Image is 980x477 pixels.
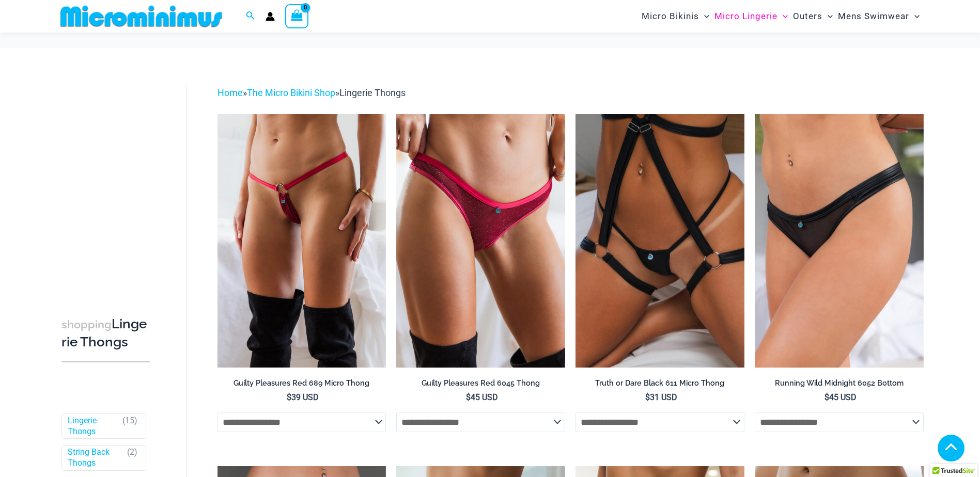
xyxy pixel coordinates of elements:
[755,378,924,392] a: Running Wild Midnight 6052 Bottom
[396,114,565,367] img: Guilty Pleasures Red 6045 Thong 01
[642,3,699,29] span: Micro Bikinis
[285,4,309,28] a: View Shopping Cart, empty
[125,416,134,425] span: 15
[217,114,386,367] img: Guilty Pleasures Red 689 Micro 01
[575,378,744,388] h2: Truth or Dare Black 611 Micro Thong
[825,392,857,402] bdi: 45 USD
[217,378,386,388] h2: Guilty Pleasures Red 689 Micro Thong
[822,3,833,29] span: Menu Toggle
[246,10,255,23] a: Search icon link
[339,87,406,98] span: Lingerie Thongs
[287,392,291,402] span: $
[127,447,137,469] span: ( )
[777,3,788,29] span: Menu Toggle
[639,3,712,29] a: Micro BikinisMenu ToggleMenu Toggle
[217,114,386,367] a: Guilty Pleasures Red 689 Micro 01Guilty Pleasures Red 689 Micro 02Guilty Pleasures Red 689 Micro 02
[68,416,118,437] a: Lingerie Thongs
[793,3,822,29] span: Outers
[712,3,790,29] a: Micro LingerieMenu ToggleMenu Toggle
[835,3,922,29] a: Mens SwimwearMenu ToggleMenu Toggle
[755,114,924,367] a: Running Wild Midnight 6052 Bottom 01Running Wild Midnight 1052 Top 6052 Bottom 05Running Wild Mid...
[714,3,777,29] span: Micro Lingerie
[247,87,335,98] a: The Micro Bikini Shop
[217,378,386,392] a: Guilty Pleasures Red 689 Micro Thong
[825,392,829,402] span: $
[130,447,134,457] span: 2
[217,87,406,98] span: » »
[396,378,565,392] a: Guilty Pleasures Red 6045 Thong
[217,87,243,98] a: Home
[575,114,744,367] a: Truth or Dare Black Micro 02Truth or Dare Black 1905 Bodysuit 611 Micro 12Truth or Dare Black 190...
[61,77,154,283] iframe: TrustedSite Certified
[575,378,744,392] a: Truth or Dare Black 611 Micro Thong
[68,447,122,469] a: String Back Thongs
[56,5,226,28] img: MM SHOP LOGO FLAT
[61,318,112,331] span: shopping
[287,392,319,402] bdi: 39 USD
[645,392,650,402] span: $
[466,392,471,402] span: $
[396,114,565,367] a: Guilty Pleasures Red 6045 Thong 01Guilty Pleasures Red 6045 Thong 02Guilty Pleasures Red 6045 Tho...
[637,2,924,31] nav: Site Navigation
[699,3,709,29] span: Menu Toggle
[645,392,677,402] bdi: 31 USD
[575,114,744,367] img: Truth or Dare Black Micro 02
[790,3,835,29] a: OutersMenu ToggleMenu Toggle
[466,392,498,402] bdi: 45 USD
[396,378,565,388] h2: Guilty Pleasures Red 6045 Thong
[122,416,137,437] span: ( )
[909,3,920,29] span: Menu Toggle
[755,114,924,367] img: Running Wild Midnight 6052 Bottom 01
[755,378,924,388] h2: Running Wild Midnight 6052 Bottom
[838,3,909,29] span: Mens Swimwear
[61,315,150,351] h3: Lingerie Thongs
[266,12,275,21] a: Account icon link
